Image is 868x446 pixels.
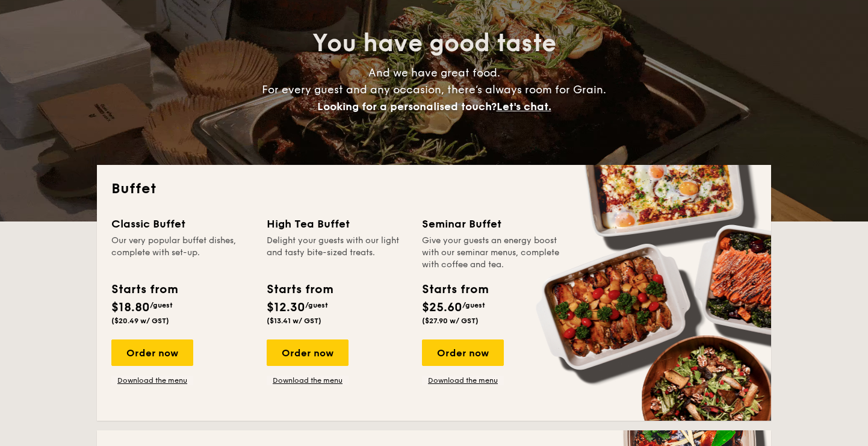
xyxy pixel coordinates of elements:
[111,376,193,385] a: Download the menu
[422,215,563,232] div: Seminar Buffet
[312,29,556,58] span: You have good taste
[497,100,551,113] span: Let's chat.
[111,215,252,232] div: Classic Buffet
[111,280,177,299] div: Starts from
[111,317,169,325] span: ($20.49 w/ GST)
[267,317,321,325] span: ($13.41 w/ GST)
[462,301,485,309] span: /guest
[267,339,349,366] div: Order now
[422,376,504,385] a: Download the menu
[422,339,504,366] div: Order now
[262,66,606,113] span: And we have great food. For every guest and any occasion, there’s always room for Grain.
[267,280,332,299] div: Starts from
[422,235,563,271] div: Give your guests an energy boost with our seminar menus, complete with coffee and tea.
[422,300,462,315] span: $25.60
[267,215,408,232] div: High Tea Buffet
[267,300,305,315] span: $12.30
[111,179,757,199] h2: Buffet
[317,100,497,113] span: Looking for a personalised touch?
[422,317,479,325] span: ($27.90 w/ GST)
[111,339,193,366] div: Order now
[267,376,349,385] a: Download the menu
[422,280,488,299] div: Starts from
[267,235,408,271] div: Delight your guests with our light and tasty bite-sized treats.
[111,235,252,271] div: Our very popular buffet dishes, complete with set-up.
[111,300,150,315] span: $18.80
[150,301,173,309] span: /guest
[305,301,328,309] span: /guest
